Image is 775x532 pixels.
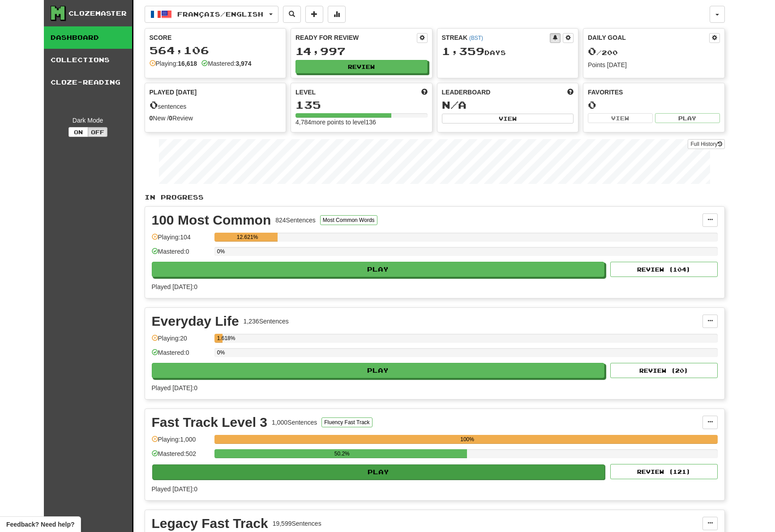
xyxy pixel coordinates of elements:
[152,485,197,493] span: Played [DATE]: 0
[567,88,574,97] span: This week in points, UTC
[152,435,210,450] div: Playing: 1,000
[150,98,158,111] span: 0
[69,9,127,18] div: Clozemaster
[51,116,125,125] div: Dark Mode
[469,35,483,41] a: (BST)
[150,45,282,56] div: 564,106
[235,60,251,67] strong: 3,974
[588,99,720,111] div: 0
[150,59,197,68] div: Playing:
[328,6,346,23] button: More stats
[152,464,605,480] button: Play
[610,363,718,378] button: Review (20)
[44,71,132,94] a: Cloze-Reading
[150,115,153,122] strong: 0
[295,60,428,73] button: Review
[152,363,605,378] button: Play
[295,118,428,127] div: 4,784 more points to level 136
[688,139,724,149] a: Full History
[588,45,596,57] span: 0
[273,519,321,528] div: 19,599 Sentences
[588,88,720,97] div: Favorites
[152,517,268,530] div: Legacy Fast Track
[655,113,720,123] button: Play
[295,99,428,111] div: 135
[44,26,132,49] a: Dashboard
[588,49,618,56] span: / 200
[145,193,725,202] p: In Progress
[152,416,268,429] div: Fast Track Level 3
[44,49,132,71] a: Collections
[152,449,210,464] div: Mastered: 502
[6,520,74,529] span: Open feedback widget
[178,60,197,67] strong: 16,618
[152,262,605,277] button: Play
[152,348,210,363] div: Mastered: 0
[150,88,197,97] span: Played [DATE]
[320,215,377,225] button: Most Common Words
[442,114,574,123] button: View
[442,33,550,42] div: Streak
[152,315,239,328] div: Everyday Life
[321,417,372,427] button: Fluency Fast Track
[588,33,709,43] div: Daily Goal
[217,233,278,242] div: 12.621%
[272,418,317,427] div: 1,000 Sentences
[610,262,718,277] button: Review (104)
[588,60,720,69] div: Points [DATE]
[152,233,210,247] div: Playing: 104
[244,317,289,326] div: 1,236 Sentences
[295,46,428,57] div: 14,997
[610,464,718,479] button: Review (121)
[588,113,653,123] button: View
[177,10,263,18] span: Français / English
[150,33,282,42] div: Score
[150,99,282,111] div: sentences
[295,33,417,42] div: Ready for Review
[201,59,251,68] div: Mastered:
[88,127,107,137] button: Off
[275,216,316,225] div: 824 Sentences
[152,334,210,349] div: Playing: 20
[305,6,323,23] button: Add sentence to collection
[283,6,301,23] button: Search sentences
[421,88,428,97] span: Score more points to level up
[69,127,88,137] button: On
[442,46,574,57] div: Day s
[145,6,278,23] button: Français/English
[217,435,718,444] div: 100%
[152,247,210,262] div: Mastered: 0
[169,115,172,122] strong: 0
[152,283,197,290] span: Played [DATE]: 0
[295,88,316,97] span: Level
[442,98,467,111] span: N/A
[442,45,484,57] span: 1,359
[442,88,491,97] span: Leaderboard
[217,449,467,458] div: 50.2%
[150,114,282,123] div: New / Review
[217,334,223,343] div: 1.618%
[152,384,197,392] span: Played [DATE]: 0
[152,213,271,227] div: 100 Most Common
